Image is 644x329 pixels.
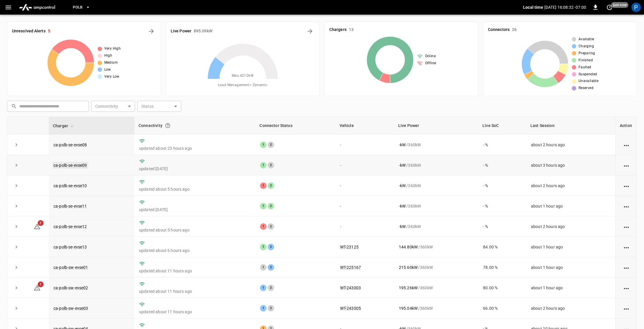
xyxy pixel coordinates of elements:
[544,4,586,10] p: [DATE] 16:08:32 -07:00
[478,196,526,216] td: - %
[399,142,474,148] div: / 360 kW
[399,305,474,311] div: / 360 kW
[611,2,629,8] span: just now
[70,2,93,13] button: PoLB
[268,162,274,168] div: 2
[194,28,212,34] h6: 895.09 kW
[104,67,111,73] span: Low
[12,304,21,313] button: expand row
[52,162,88,169] a: ca-polb-se-evse09
[623,183,630,189] div: action cell options
[579,72,597,77] span: Suspended
[139,120,251,131] div: Connectivity
[526,237,615,257] td: about 1 hour ago
[268,142,274,148] div: 2
[623,244,630,250] div: action cell options
[139,227,251,233] p: updated about 5 hours ago
[399,285,418,291] p: 195.26 kW
[12,202,21,210] button: expand row
[38,220,44,226] span: 2
[399,162,474,168] div: / 360 kW
[255,117,335,135] th: Connector Status
[399,305,418,311] p: 195.04 kW
[340,265,361,270] a: WT-225167
[139,166,251,172] p: updated [DATE]
[579,36,594,42] span: Available
[260,203,266,209] div: 1
[335,196,394,216] td: -
[399,264,474,270] div: / 360 kW
[340,286,361,290] a: WT-243003
[218,82,268,88] span: Load Management = Dynamic
[12,161,21,170] button: expand row
[399,244,418,250] p: 144.80 kW
[478,117,526,135] th: Live SoC
[260,223,266,230] div: 1
[335,117,394,135] th: Vehicle
[349,27,354,33] h6: 13
[579,51,595,56] span: Preparing
[399,285,474,291] div: / 360 kW
[623,305,630,311] div: action cell options
[488,27,510,33] h6: Connectors
[631,3,641,12] div: profile-icon
[53,265,88,270] a: ca-polb-sw-evse01
[139,145,251,151] p: updated about 23 hours ago
[139,248,251,253] p: updated about 6 hours ago
[53,306,88,311] a: ca-polb-sw-evse03
[268,285,274,291] div: 2
[268,203,274,209] div: 2
[17,2,58,13] img: ampcontrol.io logo
[104,53,112,59] span: High
[623,203,630,209] div: action cell options
[526,216,615,237] td: about 2 hours ago
[104,74,120,80] span: Very Low
[53,245,87,249] a: ca-polb-se-evse13
[53,286,88,290] a: ca-polb-sw-evse02
[335,155,394,175] td: -
[579,85,593,91] span: Reserved
[48,28,50,34] h6: 5
[478,237,526,257] td: 84.00 %
[268,244,274,250] div: 2
[139,268,251,274] p: updated about 11 hours ago
[478,135,526,155] td: - %
[335,216,394,237] td: -
[53,142,87,147] a: ca-polb-se-evse08
[623,285,630,291] div: action cell options
[399,224,474,229] div: / 360 kW
[526,278,615,298] td: about 1 hour ago
[73,4,83,11] span: PoLB
[394,117,478,135] th: Live Power
[104,46,121,52] span: Very High
[478,155,526,175] td: - %
[329,27,347,33] h6: Chargers
[399,203,474,209] div: / 360 kW
[268,182,274,189] div: 2
[53,122,76,129] span: Charger
[399,183,474,189] div: / 360 kW
[260,162,266,168] div: 1
[12,28,46,34] h6: Unresolved Alerts
[53,204,87,208] a: ca-polb-se-evse11
[615,117,637,135] th: Action
[171,28,191,34] h6: Live Power
[579,43,594,49] span: Charging
[478,175,526,196] td: - %
[139,288,251,294] p: updated about 11 hours ago
[305,27,315,36] button: Energy Overview
[12,222,21,231] button: expand row
[478,216,526,237] td: - %
[260,285,266,291] div: 1
[104,60,118,66] span: Medium
[162,120,173,131] button: Connection between the charger and our software.
[478,298,526,318] td: 66.00 %
[53,224,87,229] a: ca-polb-se-evse12
[12,283,21,292] button: expand row
[53,183,87,188] a: ca-polb-se-evse10
[335,135,394,155] td: -
[579,58,593,63] span: Finished
[399,183,406,189] p: - kW
[526,155,615,175] td: about 3 hours ago
[268,223,274,230] div: 2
